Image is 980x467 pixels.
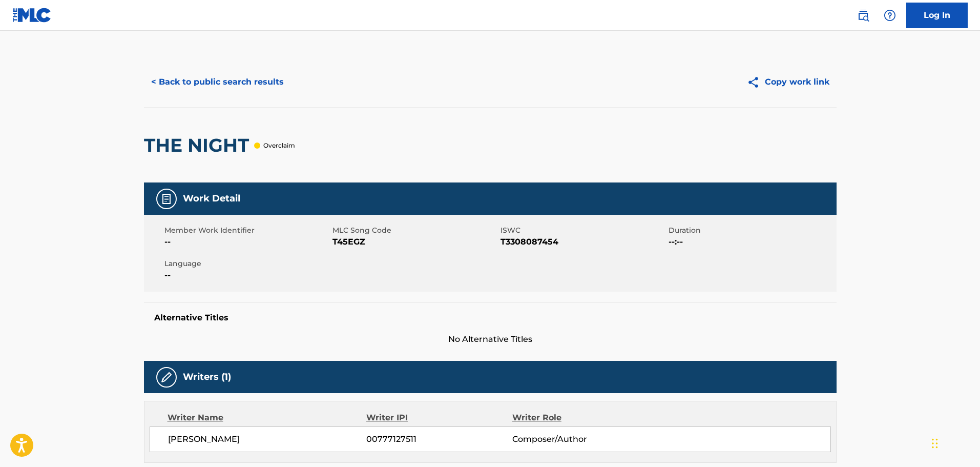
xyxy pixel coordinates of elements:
[144,333,837,346] span: No Alternative Titles
[747,76,765,89] img: Copy work link
[512,433,645,445] span: Composer/Author
[669,236,834,248] span: --:--
[501,236,666,248] span: T3308087454
[164,269,330,281] span: --
[168,412,367,424] div: Writer Name
[332,225,498,236] span: MLC Song Code
[740,69,837,95] button: Copy work link
[929,418,980,467] iframe: Chat Widget
[906,3,968,28] a: Log In
[263,141,295,150] p: Overclaim
[366,433,512,445] span: 00777127511
[512,412,645,424] div: Writer Role
[880,5,900,26] div: Help
[154,313,826,323] h5: Alternative Titles
[164,225,330,236] span: Member Work Identifier
[366,412,512,424] div: Writer IPI
[160,371,173,383] img: Writers
[160,193,173,205] img: Work Detail
[168,433,367,445] span: [PERSON_NAME]
[853,5,873,26] a: Public Search
[144,69,291,95] button: < Back to public search results
[332,236,498,248] span: T45EGZ
[164,258,330,269] span: Language
[183,371,231,383] h5: Writers (1)
[12,8,52,23] img: MLC Logo
[501,225,666,236] span: ISWC
[164,236,330,248] span: --
[669,225,834,236] span: Duration
[857,9,869,22] img: search
[183,193,240,205] h5: Work Detail
[932,428,938,459] div: Drag
[884,9,896,22] img: help
[144,134,254,157] h2: THE NIGHT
